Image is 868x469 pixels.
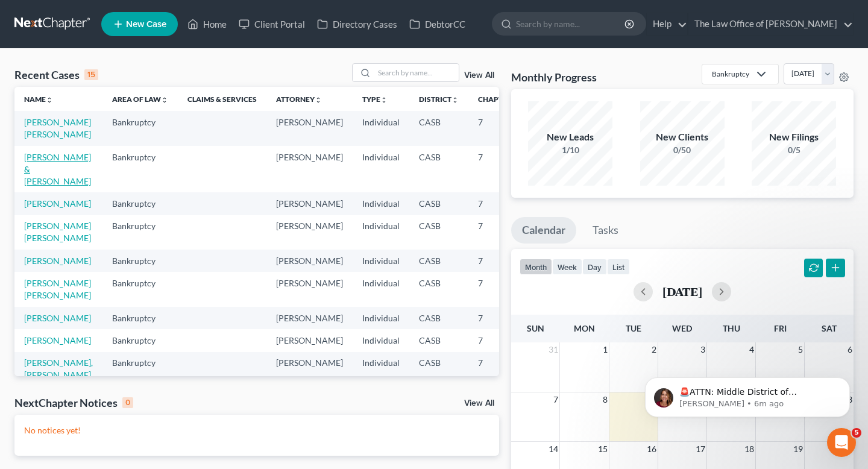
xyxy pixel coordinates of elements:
[102,192,178,215] td: Bankruptcy
[574,323,595,333] span: Mon
[24,95,53,104] a: Nameunfold_more
[24,152,91,186] a: [PERSON_NAME] & [PERSON_NAME]
[602,342,609,357] span: 1
[468,307,529,329] td: 7
[468,215,529,250] td: 7
[520,259,552,275] button: month
[607,259,630,275] button: list
[582,217,629,244] a: Tasks
[266,215,353,250] td: [PERSON_NAME]
[380,96,388,104] i: unfold_more
[468,250,529,272] td: 7
[409,250,468,272] td: CASB
[266,352,353,411] td: [PERSON_NAME]
[699,342,706,357] span: 3
[468,192,529,215] td: 7
[233,13,311,35] a: Client Portal
[353,272,409,306] td: Individual
[640,144,725,156] div: 0/50
[464,399,494,408] a: View All
[122,397,133,408] div: 0
[14,68,98,82] div: Recent Cases
[181,13,233,35] a: Home
[353,215,409,250] td: Individual
[353,111,409,145] td: Individual
[409,215,468,250] td: CASB
[24,357,93,404] a: [PERSON_NAME], [PERSON_NAME] & [PERSON_NAME]
[646,442,658,456] span: 16
[161,96,168,104] i: unfold_more
[24,256,91,266] a: [PERSON_NAME]
[102,329,178,351] td: Bankruptcy
[822,323,837,333] span: Sat
[102,272,178,306] td: Bankruptcy
[723,323,740,333] span: Thu
[846,342,854,357] span: 6
[602,392,609,407] span: 8
[511,70,597,84] h3: Monthly Progress
[528,130,612,144] div: New Leads
[374,64,459,81] input: Search by name...
[650,342,658,357] span: 2
[353,192,409,215] td: Individual
[827,428,856,457] iframe: Intercom live chat
[409,352,468,411] td: CASB
[24,335,91,345] a: [PERSON_NAME]
[694,442,706,456] span: 17
[511,217,576,244] a: Calendar
[266,272,353,306] td: [PERSON_NAME]
[84,69,98,80] div: 15
[852,428,861,438] span: 5
[743,442,755,456] span: 18
[516,13,626,35] input: Search by name...
[266,250,353,272] td: [PERSON_NAME]
[24,278,91,300] a: [PERSON_NAME] [PERSON_NAME]
[792,442,804,456] span: 19
[478,95,519,104] a: Chapterunfold_more
[362,95,388,104] a: Typeunfold_more
[409,192,468,215] td: CASB
[266,307,353,329] td: [PERSON_NAME]
[24,424,489,436] p: No notices yet!
[102,111,178,145] td: Bankruptcy
[24,198,91,209] a: [PERSON_NAME]
[797,342,804,357] span: 5
[353,146,409,192] td: Individual
[178,87,266,111] th: Claims & Services
[547,342,559,357] span: 31
[102,250,178,272] td: Bankruptcy
[547,442,559,456] span: 14
[126,20,166,29] span: New Case
[582,259,607,275] button: day
[266,329,353,351] td: [PERSON_NAME]
[688,13,853,35] a: The Law Office of [PERSON_NAME]
[662,285,702,298] h2: [DATE]
[353,307,409,329] td: Individual
[14,395,133,410] div: NextChapter Notices
[353,352,409,411] td: Individual
[409,307,468,329] td: CASB
[266,111,353,145] td: [PERSON_NAME]
[468,272,529,306] td: 7
[102,352,178,411] td: Bankruptcy
[627,352,868,436] iframe: Intercom notifications message
[468,329,529,351] td: 7
[626,323,641,333] span: Tue
[640,130,725,144] div: New Clients
[752,144,836,156] div: 0/5
[419,95,459,104] a: Districtunfold_more
[552,259,582,275] button: week
[468,146,529,192] td: 7
[276,95,322,104] a: Attorneyunfold_more
[409,146,468,192] td: CASB
[311,13,403,35] a: Directory Cases
[468,111,529,145] td: 7
[712,69,749,79] div: Bankruptcy
[597,442,609,456] span: 15
[353,329,409,351] td: Individual
[315,96,322,104] i: unfold_more
[266,192,353,215] td: [PERSON_NAME]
